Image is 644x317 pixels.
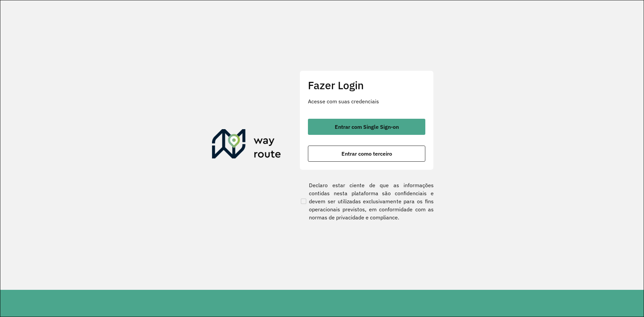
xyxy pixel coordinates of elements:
button: button [308,119,425,135]
span: Entrar com Single Sign-on [335,124,399,129]
img: Roteirizador AmbevTech [212,129,281,161]
label: Declaro estar ciente de que as informações contidas nesta plataforma são confidenciais e devem se... [300,181,434,221]
span: Entrar como terceiro [341,151,392,156]
h2: Fazer Login [308,79,425,92]
p: Acesse com suas credenciais [308,97,425,105]
button: button [308,146,425,162]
